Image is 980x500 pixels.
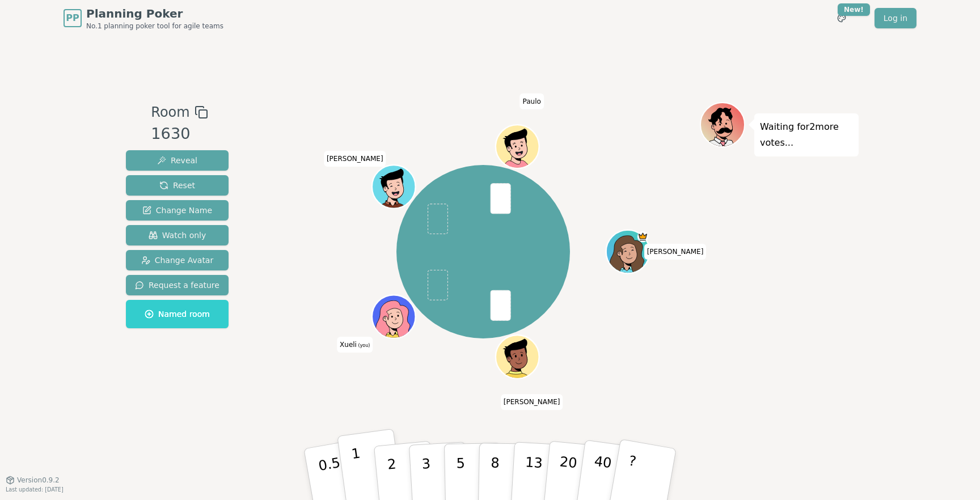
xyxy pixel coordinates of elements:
[637,231,648,242] span: johanna is the host
[760,119,853,151] p: Waiting for 2 more votes...
[501,394,563,410] span: Click to change your name
[831,8,852,28] button: New!
[86,6,223,22] span: Planning Poker
[126,275,229,295] button: Request a feature
[126,175,229,196] button: Reset
[64,6,223,31] a: PPPlanning PokerNo.1 planning poker tool for agile teams
[126,200,229,221] button: Change Name
[149,230,206,241] span: Watch only
[66,11,79,25] span: PP
[159,180,195,191] span: Reset
[875,8,916,28] a: Log in
[644,244,707,260] span: Click to change your name
[838,3,870,16] div: New!
[17,476,60,485] span: Version 0.9.2
[126,150,229,171] button: Reveal
[373,296,414,337] button: Click to change your avatar
[126,225,229,245] button: Watch only
[142,205,212,216] span: Change Name
[126,250,229,270] button: Change Avatar
[6,486,64,493] span: Last updated: [DATE]
[6,476,60,485] button: Version0.9.2
[135,279,219,291] span: Request a feature
[157,155,197,166] span: Reveal
[324,151,386,167] span: Click to change your name
[126,300,229,328] button: Named room
[520,94,544,109] span: Click to change your name
[151,122,208,146] div: 1630
[337,337,373,353] span: Click to change your name
[86,22,223,31] span: No.1 planning poker tool for agile teams
[141,255,214,266] span: Change Avatar
[151,102,189,122] span: Room
[145,308,210,320] span: Named room
[357,343,370,348] span: (you)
